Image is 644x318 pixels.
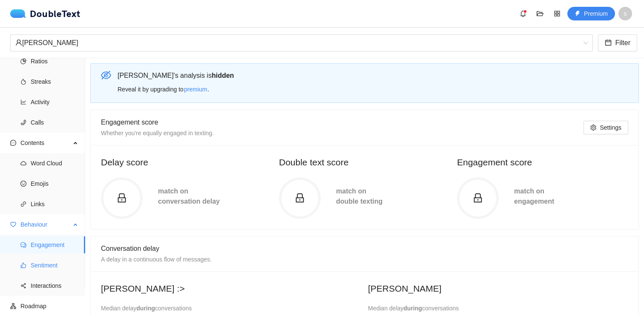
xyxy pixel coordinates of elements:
span: calendar [605,39,612,47]
span: like [20,262,26,268]
span: Conversation delay [101,245,159,252]
span: [PERSON_NAME] 's analysis is [118,72,234,79]
span: Derrick [15,35,588,51]
div: [PERSON_NAME] [15,35,580,51]
span: comment [20,242,26,248]
span: smile [20,181,26,187]
span: eye-invisible [101,70,111,80]
button: appstore [550,7,564,20]
span: lock [117,193,127,203]
span: message [10,140,16,146]
span: Settings [600,123,621,132]
img: logo [10,9,30,18]
span: Sentiment [31,257,78,274]
button: folder-open [533,7,547,20]
h2: [PERSON_NAME] [368,281,628,295]
button: premium [184,82,207,96]
div: DoubleText [10,9,80,18]
span: folder-open [534,10,546,17]
button: thunderboltPremium [567,7,615,20]
span: lock [473,193,483,203]
span: setting [590,125,596,131]
span: Interactions [31,277,78,294]
h2: Double text score [279,155,450,169]
span: Calls [31,114,78,131]
span: pie-chart [20,58,26,64]
h2: Delay score [101,155,272,169]
span: Ratios [31,53,78,70]
span: thunderbolt [575,11,581,17]
h2: Engagement score [457,155,628,169]
span: A delay in a continuous flow of messages. [101,256,212,263]
span: Premium [584,9,608,18]
h2: [PERSON_NAME] :> [101,281,361,295]
span: bell [517,10,529,17]
button: settingSettings [584,121,628,134]
span: s [624,7,627,20]
b: hidden [212,72,234,79]
div: Reveal it by upgrading to . [118,82,632,96]
span: appstore [551,10,563,17]
span: heart [10,221,16,227]
span: Behaviour [20,216,71,233]
span: link [20,201,26,207]
span: match on conversation delay [158,187,220,205]
span: cloud [20,160,26,166]
span: Word Cloud [31,155,78,172]
span: Links [31,196,78,213]
span: match on engagement [514,187,554,205]
span: Whether you're equally engaged in texting. [101,130,214,136]
span: share-alt [20,283,26,289]
span: apartment [10,303,16,309]
span: line-chart [20,99,26,105]
span: Engagement [31,236,78,253]
b: during [403,305,422,312]
span: premium [184,85,207,94]
span: Roadmap [20,298,78,315]
span: user [15,39,22,46]
span: Engagement score [101,119,158,126]
button: bell [516,7,530,20]
span: Filter [615,37,630,48]
span: Emojis [31,175,78,192]
div: Median delay conversations [101,304,361,313]
span: Contents [20,134,71,151]
span: fire [20,79,26,85]
span: lock [295,193,305,203]
span: match on double texting [336,187,382,205]
span: Streaks [31,73,78,90]
b: during [136,305,155,312]
a: logoDoubleText [10,9,80,18]
span: Activity [31,94,78,111]
span: phone [20,119,26,125]
button: calendarFilter [598,34,637,51]
div: Median delay conversations [368,304,628,313]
